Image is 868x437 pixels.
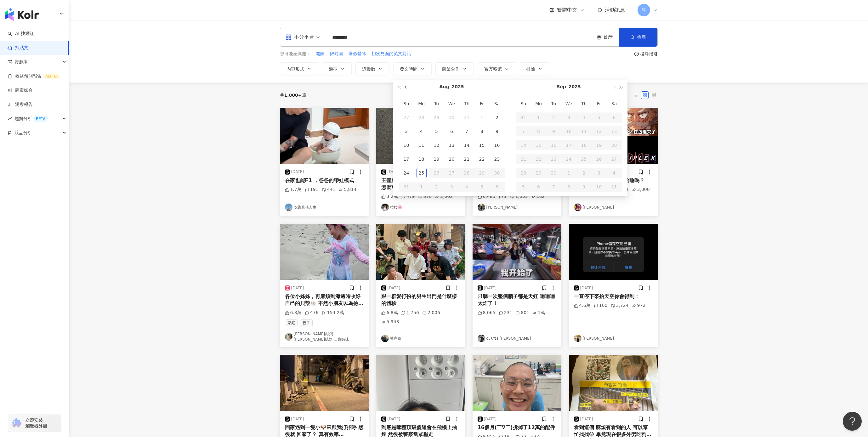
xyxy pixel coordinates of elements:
div: 6,485 [478,193,496,200]
img: post-image [569,224,658,280]
td: 2025-08-18 [414,152,429,166]
div: [DATE] [291,417,304,422]
td: 2025-08-02 [490,111,505,124]
td: 2025-08-08 [474,124,490,138]
img: KOL Avatar [574,335,582,342]
div: [DATE] [484,285,497,291]
a: chrome extension立即安裝 瀏覽器外掛 [8,415,61,432]
a: searchAI 找網紅 [8,31,34,37]
span: environment [597,35,601,40]
button: 商業合作 [435,62,474,75]
div: 2 [492,112,502,123]
td: 2025-08-03 [399,124,414,138]
th: Sa [607,97,622,111]
th: Th [576,97,592,111]
div: 370 [418,193,432,200]
div: 2,002 [435,193,453,200]
span: 競品分析 [14,126,32,140]
button: 搜尋 [619,28,657,47]
td: 2025-08-12 [429,138,444,152]
img: KOL Avatar [285,204,292,211]
span: 搜尋 [637,35,646,40]
div: 8,065 [478,310,496,316]
span: 資源庫 [14,55,28,69]
td: 2025-07-28 [414,111,429,124]
button: 發文時間 [393,62,432,75]
a: KOL Avatarᴄᴜʀᴛɪs [PERSON_NAME] [478,335,556,342]
a: KOL Avatar[PERSON_NAME] [574,335,653,342]
img: post-image [376,108,465,164]
td: 2025-08-19 [429,152,444,166]
div: [DATE] [580,285,593,291]
div: 5,814 [338,187,356,193]
button: Sep [557,80,566,94]
th: Tu [429,97,444,111]
div: 27 [401,112,411,123]
a: KOL Avatar拉拉🌸 [381,204,460,211]
div: 801 [515,310,529,316]
div: 搜尋指引 [640,51,658,56]
th: Su [516,97,531,111]
td: 2025-08-06 [444,124,459,138]
div: 一直停下來拍天空你會得到： [574,293,653,300]
div: 5,943 [381,319,399,325]
div: 1.7萬 [285,187,302,193]
span: 您可能感興趣： [280,51,311,57]
div: 191 [305,187,319,193]
a: KOL Avatar吃貨業務人生 [285,204,364,211]
td: 2025-08-15 [474,138,490,152]
span: 趨勢分析 [14,112,48,126]
div: 20 [447,154,457,164]
a: 洞察報告 [8,101,33,108]
td: 2025-08-20 [444,152,459,166]
div: 共 筆 [280,93,306,98]
div: 231 [499,310,513,316]
th: Mo [531,97,546,111]
div: 21 [462,154,472,164]
div: 476 [305,310,319,316]
img: post-image [280,224,369,280]
div: 6.8萬 [381,310,398,316]
div: post-image [569,355,658,411]
span: 報 [642,7,646,14]
div: BETA [33,116,48,122]
div: 6 [447,126,457,136]
span: 發文時間 [400,66,417,72]
div: 25 [417,168,427,178]
th: Fr [474,97,490,111]
button: 限時團 [330,50,343,57]
div: [DATE] [291,285,304,291]
span: 開團 [316,51,325,57]
td: 2025-08-01 [474,111,490,124]
div: 22 [477,154,487,164]
div: 972 [632,302,646,309]
a: 找貼文 [8,45,28,51]
div: 12 [432,140,442,150]
div: post-image [376,355,465,411]
div: [DATE] [388,169,400,175]
span: 商業合作 [442,66,460,72]
span: question-circle [634,52,639,56]
td: 2025-08-23 [490,152,505,166]
img: post-image [473,355,561,411]
div: 3.2萬 [381,193,398,200]
img: post-image [473,224,561,280]
td: 2025-08-24 [399,166,414,180]
td: 2025-08-05 [429,124,444,138]
div: 154.2萬 [322,310,344,316]
td: 2025-08-10 [399,138,414,152]
span: 1,000+ [284,93,302,98]
span: 立即安裝 瀏覽器外掛 [25,417,47,429]
div: 4 [417,126,427,136]
img: KOL Avatar [574,204,582,211]
span: rise [8,117,12,121]
div: [DATE] [484,417,497,422]
td: 2025-08-22 [474,152,490,166]
img: KOL Avatar [478,335,485,342]
div: 19 [432,154,442,164]
div: [DATE] [291,169,304,175]
div: 10 [401,140,411,150]
div: 441 [322,187,336,193]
